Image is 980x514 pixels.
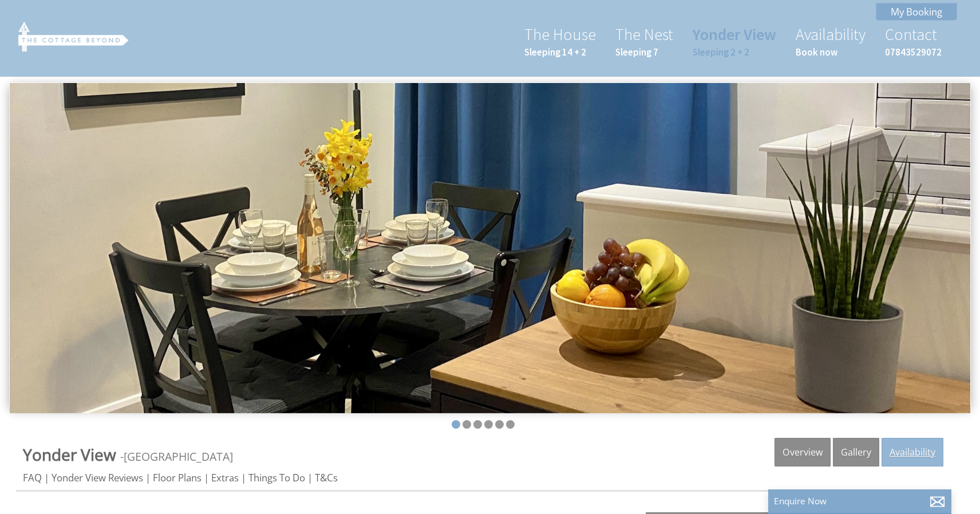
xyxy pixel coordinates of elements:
a: The NestSleeping 7 [615,24,673,58]
span: - [120,449,233,464]
a: [GEOGRAPHIC_DATA] [124,449,233,464]
a: T&Cs [315,471,338,484]
a: The HouseSleeping 14 + 2 [524,24,596,58]
a: Gallery [833,438,879,466]
a: Floor Plans [153,471,201,484]
a: Yonder ViewSleeping 2 + 2 [693,24,776,58]
a: My Booking [876,3,957,21]
small: 07843529072 [885,46,942,58]
small: Sleeping 14 + 2 [524,46,596,58]
img: The Cottage Beyond [16,19,131,52]
a: Things To Do [248,471,305,484]
small: Sleeping 7 [615,46,673,58]
small: Book now [796,46,866,58]
a: AvailabilityBook now [796,24,866,58]
a: Contact07843529072 [885,24,942,58]
a: Yonder View [23,444,120,465]
small: Sleeping 2 + 2 [693,46,776,58]
a: Extras [211,471,239,484]
a: Yonder View Reviews [52,471,143,484]
p: Enquire Now [774,495,946,507]
span: Yonder View [23,444,116,465]
a: Overview [774,438,831,466]
a: Availability [882,438,943,466]
a: FAQ [23,471,42,484]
